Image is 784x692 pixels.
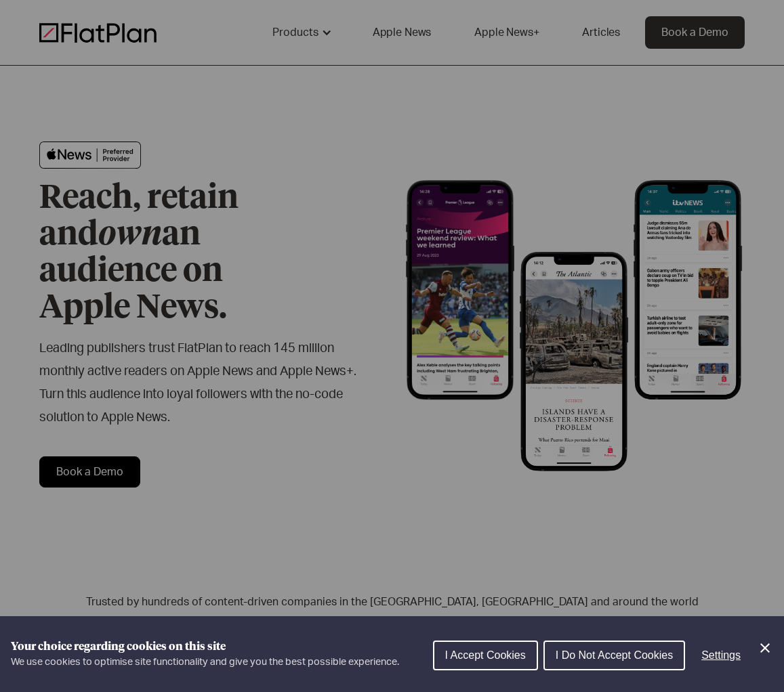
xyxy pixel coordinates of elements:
button: I Do Not Accept Cookies [543,641,685,670]
h1: Your choice regarding cookies on this site [11,639,399,655]
span: I Accept Cookies [445,649,526,661]
button: Close Cookie Control [757,640,773,656]
p: We use cookies to optimise site functionality and give you the best possible experience. [11,655,399,670]
span: I Do Not Accept Cookies [556,649,673,661]
button: I Accept Cookies [433,641,538,670]
span: Settings [701,649,741,661]
button: Settings [690,642,751,669]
